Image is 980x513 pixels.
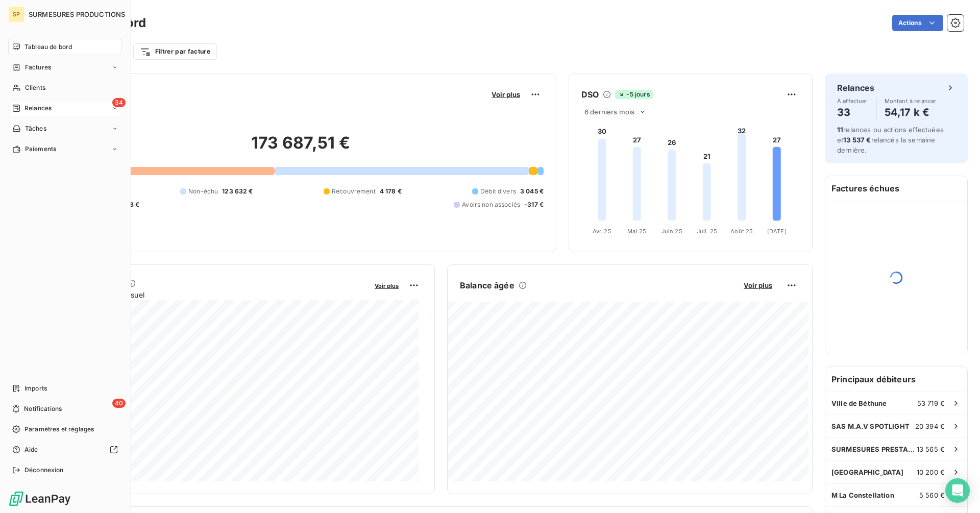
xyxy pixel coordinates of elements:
span: 10 200 € [917,468,945,476]
span: 5 560 € [919,491,945,499]
span: -5 jours [615,90,652,99]
span: Chiffre d'affaires mensuel [58,289,367,300]
span: Tableau de bord [24,42,72,52]
span: Déconnexion [24,466,64,475]
span: 11 [837,126,843,134]
span: 53 719 € [917,399,945,407]
span: SURMESURES PRESTATIONS [831,445,917,453]
span: 123 632 € [222,187,253,196]
span: À effectuer [837,98,868,104]
a: Aide [8,442,122,458]
h6: Principaux débiteurs [825,367,967,392]
button: Voir plus [488,90,523,99]
span: Voir plus [744,281,772,289]
span: 6 derniers mois [584,108,634,116]
div: Open Intercom Messenger [945,478,970,503]
span: 4 178 € [380,187,402,196]
span: 13 565 € [917,445,945,453]
button: Filtrer par facture [133,43,217,60]
h6: Factures échues [825,176,967,201]
span: Relances [24,104,52,113]
span: M La Constellation [831,491,894,499]
tspan: Avr. 25 [593,228,611,235]
span: Non-échu [188,187,218,196]
button: Voir plus [372,281,402,290]
span: Voir plus [375,282,399,289]
h6: Relances [837,82,874,94]
span: Avoirs non associés [462,200,520,209]
span: Paramètres et réglages [24,425,94,434]
span: Clients [25,83,45,92]
h6: DSO [581,88,599,101]
span: SAS M.A.V SPOTLIGHT [831,422,910,430]
span: [GEOGRAPHIC_DATA] [831,468,904,476]
h4: 33 [837,104,868,120]
span: Voir plus [492,90,520,99]
h2: 173 687,51 € [58,133,544,163]
span: 40 [112,399,126,408]
span: Montant à relancer [885,98,937,104]
tspan: Juin 25 [661,228,682,235]
span: Débit divers [480,187,516,196]
span: 13 537 € [843,136,871,144]
span: Ville de Béthune [831,399,887,407]
span: Aide [24,445,38,454]
button: Voir plus [741,281,775,290]
span: Notifications [24,404,62,413]
span: SURMESURES PRODUCTIONS [29,10,125,18]
tspan: Juil. 25 [697,228,717,235]
span: Paiements [25,144,56,154]
span: Factures [25,63,51,72]
span: Tâches [25,124,46,133]
div: SP [8,6,24,22]
span: 3 045 € [520,187,544,196]
span: Imports [24,384,47,393]
tspan: Mai 25 [627,228,646,235]
tspan: Août 25 [730,228,753,235]
span: 20 394 € [915,422,945,430]
h6: Balance âgée [460,279,514,291]
span: 34 [112,98,126,107]
span: relances ou actions effectuées et relancés la semaine dernière. [837,126,944,154]
h4: 54,17 k € [885,104,937,120]
button: Actions [892,15,943,31]
span: Recouvrement [332,187,376,196]
tspan: [DATE] [767,228,787,235]
span: -317 € [524,200,544,209]
img: Logo LeanPay [8,491,71,507]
